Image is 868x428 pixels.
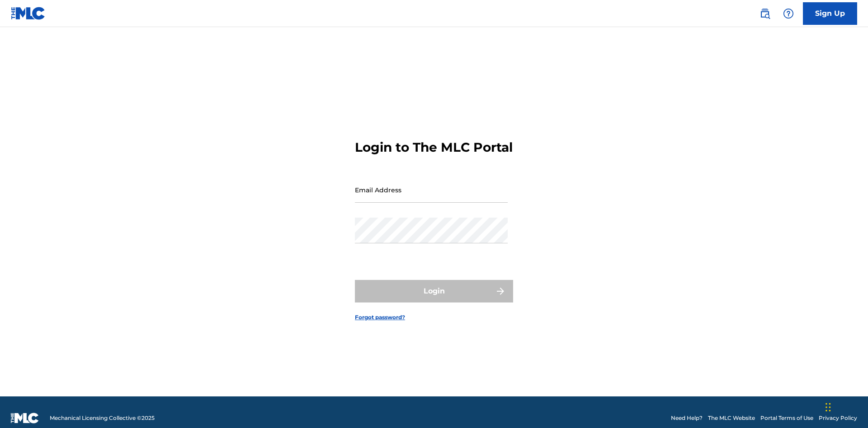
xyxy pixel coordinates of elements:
div: Drag [826,394,831,421]
h3: Login to The MLC Portal [355,140,513,155]
img: help [783,8,794,19]
img: MLC Logo [11,7,46,20]
img: search [759,8,770,19]
a: Privacy Policy [819,414,857,422]
div: Help [779,5,797,23]
a: Portal Terms of Use [760,414,813,422]
a: Need Help? [671,414,703,422]
a: Forgot password? [355,313,405,321]
iframe: Chat Widget [823,385,868,428]
span: Mechanical Licensing Collective © 2025 [50,414,155,422]
a: Sign Up [803,2,857,25]
img: logo [11,413,39,423]
a: Public Search [756,5,774,23]
a: The MLC Website [708,414,755,422]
